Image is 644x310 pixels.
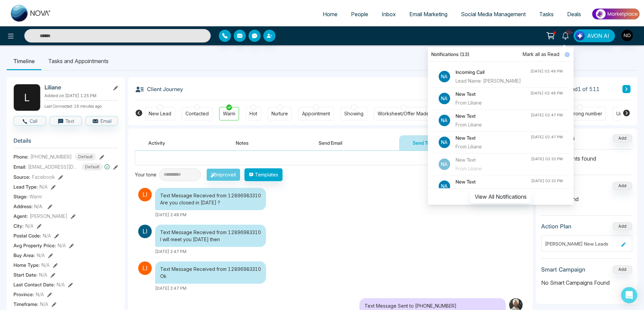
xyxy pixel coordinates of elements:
h3: Details [13,137,118,148]
div: [DATE] 02:32 PM [531,156,563,162]
h4: New Text [456,178,531,186]
span: Email: [13,163,26,170]
button: Activity [135,135,179,150]
img: Market-place.gif [591,6,640,22]
span: City : [13,222,24,229]
div: Warm [223,110,235,117]
div: Contacted [185,110,209,117]
div: [DATE] 02:48 PM [530,68,563,74]
div: Showing [344,110,363,117]
span: Address: [13,203,42,210]
a: Inbox [375,8,403,21]
span: Timeframe : [13,301,38,308]
h2: Liliane [45,84,107,91]
button: Text [50,116,82,125]
span: Mark all as Read [523,51,559,58]
div: [DATE] 02:47 PM [531,134,563,140]
span: N/A [57,281,65,288]
p: No deals found [541,195,632,203]
div: New Lead [149,110,171,117]
a: People [344,8,375,21]
button: Send Email [305,135,356,150]
span: Email Marketing [409,11,447,18]
span: Lead Type: [13,183,38,190]
img: Nova CRM Logo [11,5,51,22]
span: Default [75,153,96,161]
div: [DATE] 2:48 PM [155,212,266,218]
span: Last Contact Date : [13,281,55,288]
span: Postal Code : [13,232,41,239]
span: Home [323,11,338,18]
div: [DATE] 02:32 PM [531,178,563,184]
p: Na [439,137,450,148]
img: Sender [138,188,152,201]
a: Tasks [532,8,560,21]
p: Na [439,180,450,192]
span: N/A [43,232,51,239]
button: Add [613,222,632,230]
span: [EMAIL_ADDRESS][DOMAIN_NAME] [28,163,79,170]
div: From Liliane [456,187,531,194]
div: L [13,84,40,111]
img: Sender [138,225,152,238]
p: Na [439,115,450,126]
div: [DATE] 2:47 PM [155,285,266,291]
span: N/A [58,242,66,249]
span: [PHONE_NUMBER] [30,153,72,160]
a: Social Media Management [454,8,532,21]
span: AVON AI [587,32,609,40]
a: Home [316,8,344,21]
p: Na [439,159,450,170]
span: Deals [567,11,581,18]
p: No attachments found [541,149,632,163]
span: Start Date : [13,271,37,278]
span: People [351,11,368,18]
h4: New Text [456,134,531,142]
div: [DATE] 2:47 PM [155,249,266,255]
span: N/A [39,271,47,278]
span: [PERSON_NAME] [30,213,67,220]
div: Your tone [135,171,159,178]
span: N/A [34,203,42,209]
a: 10+ [557,29,574,41]
li: Timeline [7,52,41,70]
span: Home Type : [13,261,40,269]
div: Appointment [302,110,330,117]
img: Lead Flow [575,31,585,40]
div: Hot [250,110,257,117]
span: N/A [41,261,50,269]
div: [PERSON_NAME] New Leads [545,240,619,247]
span: N/A [40,301,48,308]
span: Phone: [13,153,29,160]
div: Unspecified [616,110,643,117]
span: N/A [36,291,44,298]
div: Worksheet/Offer Made [378,110,429,117]
p: Na [439,93,450,104]
p: Last Connected: 16 minutes ago [45,102,118,109]
div: [DATE] 02:48 PM [530,90,563,96]
span: Agent: [13,213,28,220]
p: No Smart Campaigns Found [541,279,632,287]
li: Tasks and Appointments [41,52,115,70]
div: Text Message Received from 12896983310 Ok [155,261,266,284]
p: Na [439,71,450,82]
div: DNC/Wrong number [557,110,602,117]
p: Added on [DATE] 1:25 PM [45,93,118,99]
button: AVON AI [574,29,615,42]
span: Warm [29,193,42,200]
h3: Smart Campaign [541,266,585,273]
div: Nurture [271,110,288,117]
button: Email [85,116,118,125]
button: Add [613,265,632,274]
span: Lead 1 of 511 [565,85,599,93]
h3: Client Journey [135,84,183,94]
button: Send Text [399,135,448,150]
a: Deals [560,8,588,21]
div: From Liliane [456,143,531,150]
span: Social Media Management [461,11,526,18]
div: Open Intercom Messenger [621,287,637,303]
div: Text Message Received from 12896983310 Are you closed in [DATE] ? [155,188,266,210]
div: Lead Name: [PERSON_NAME] [456,77,530,85]
span: Buy Area : [13,252,35,259]
button: Templates [244,168,283,181]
